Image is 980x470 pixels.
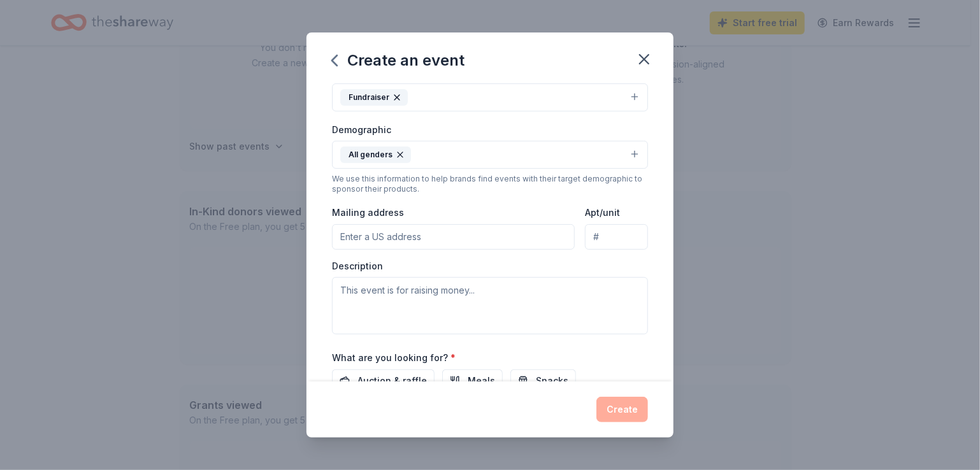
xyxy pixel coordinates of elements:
[332,50,465,71] div: Create an event
[332,224,575,250] input: Enter a US address
[340,89,408,106] div: Fundraiser
[332,124,391,136] label: Demographic
[442,369,503,392] button: Meals
[510,369,576,392] button: Snacks
[585,224,648,250] input: #
[468,373,495,388] span: Meals
[585,206,620,219] label: Apt/unit
[332,369,435,392] button: Auction & raffle
[536,373,568,388] span: Snacks
[332,260,383,273] label: Description
[332,83,648,111] button: Fundraiser
[332,206,404,219] label: Mailing address
[332,352,456,364] label: What are you looking for?
[332,174,648,194] div: We use this information to help brands find events with their target demographic to sponsor their...
[340,146,411,163] div: All genders
[357,373,427,388] span: Auction & raffle
[332,141,648,169] button: All genders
